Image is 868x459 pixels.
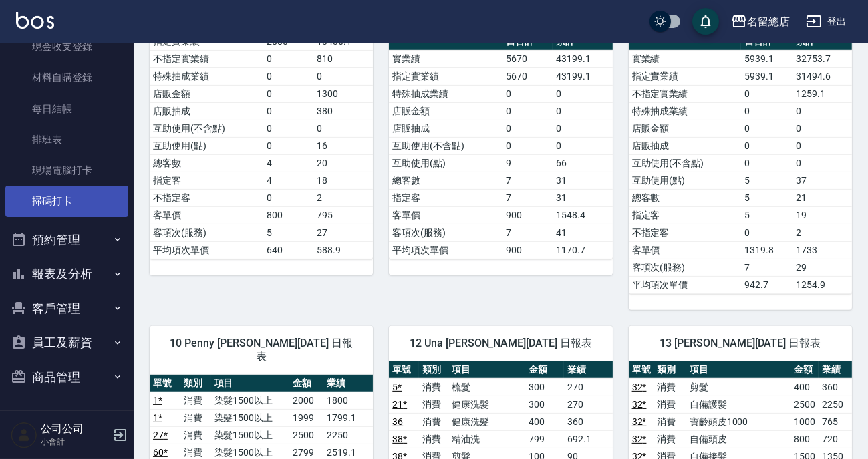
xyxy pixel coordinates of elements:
[741,224,792,241] td: 0
[5,360,128,395] button: 商品管理
[263,206,313,224] td: 800
[792,206,852,224] td: 19
[5,155,128,186] a: 現場電腦打卡
[741,50,792,67] td: 5939.1
[819,430,852,448] td: 720
[263,67,313,85] td: 0
[323,375,373,392] th: 業績
[564,378,612,396] td: 270
[629,224,742,241] td: 不指定客
[419,413,448,430] td: 消費
[801,9,852,34] button: 登出
[502,241,553,259] td: 900
[792,241,852,259] td: 1733
[629,189,742,206] td: 總客數
[564,413,612,430] td: 360
[553,172,612,189] td: 31
[211,375,290,392] th: 項目
[564,396,612,413] td: 270
[819,413,852,430] td: 765
[389,85,502,102] td: 特殊抽成業績
[741,137,792,154] td: 0
[41,422,109,436] h5: 公司公司
[5,186,128,216] a: 掃碼打卡
[790,361,819,379] th: 金額
[525,361,564,379] th: 金額
[686,413,791,430] td: 寶齡頭皮1000
[629,50,742,67] td: 實業績
[564,361,612,379] th: 業績
[263,154,313,172] td: 4
[180,375,211,392] th: 類別
[405,337,596,350] span: 12 Una [PERSON_NAME][DATE] 日報表
[263,172,313,189] td: 4
[448,413,525,430] td: 健康洗髮
[150,172,263,189] td: 指定客
[313,241,373,259] td: 588.9
[5,325,128,360] button: 員工及薪資
[389,137,502,154] td: 互助使用(不含點)
[629,33,852,294] table: a dense table
[150,224,263,241] td: 客項次(服務)
[741,259,792,276] td: 7
[790,396,819,413] td: 2500
[792,102,852,120] td: 0
[502,224,553,241] td: 7
[313,102,373,120] td: 380
[629,361,654,379] th: 單號
[5,257,128,291] button: 報表及分析
[502,206,553,224] td: 900
[792,137,852,154] td: 0
[389,224,502,241] td: 客項次(服務)
[5,291,128,326] button: 客戶管理
[525,413,564,430] td: 400
[645,337,836,350] span: 13 [PERSON_NAME][DATE] 日報表
[792,50,852,67] td: 32753.7
[502,137,553,154] td: 0
[741,120,792,137] td: 0
[792,189,852,206] td: 21
[790,378,819,396] td: 400
[180,409,211,426] td: 消費
[629,67,742,85] td: 指定實業績
[553,120,612,137] td: 0
[792,276,852,293] td: 1254.9
[790,430,819,448] td: 800
[629,276,742,293] td: 平均項次單價
[389,102,502,120] td: 店販金額
[313,189,373,206] td: 2
[629,102,742,120] td: 特殊抽成業績
[741,67,792,85] td: 5939.1
[389,361,418,379] th: 單號
[5,94,128,124] a: 每日結帳
[313,120,373,137] td: 0
[166,337,357,363] span: 10 Penny [PERSON_NAME][DATE] 日報表
[726,8,795,35] button: 名留總店
[792,67,852,85] td: 31494.6
[389,241,502,259] td: 平均項次單價
[150,137,263,154] td: 互助使用(點)
[629,154,742,172] td: 互助使用(不含點)
[41,436,109,448] p: 小會計
[389,189,502,206] td: 指定客
[389,120,502,137] td: 店販抽成
[211,392,290,409] td: 染髮1500以上
[654,378,686,396] td: 消費
[792,259,852,276] td: 29
[525,430,564,448] td: 799
[553,154,612,172] td: 66
[211,426,290,444] td: 染髮1500以上
[741,189,792,206] td: 5
[5,124,128,155] a: 排班表
[654,396,686,413] td: 消費
[16,12,54,29] img: Logo
[792,224,852,241] td: 2
[553,189,612,206] td: 31
[448,361,525,379] th: 項目
[323,392,373,409] td: 1800
[150,102,263,120] td: 店販抽成
[819,361,852,379] th: 業績
[389,33,612,259] table: a dense table
[792,154,852,172] td: 0
[448,378,525,396] td: 梳髮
